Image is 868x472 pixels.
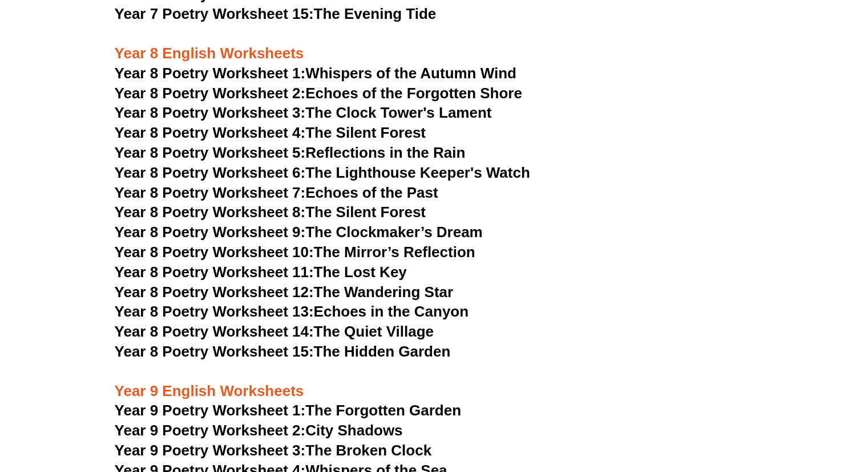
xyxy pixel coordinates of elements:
a: Year 8 Poetry Worksheet 11:The Lost Key [115,263,407,281]
a: Year 8 Poetry Worksheet 14:The Quiet Village [115,323,434,340]
span: Year 8 Poetry Worksheet 2: [115,85,306,102]
h3: Year 9 English Worksheets [115,362,754,401]
a: Year 9 Poetry Worksheet 3:The Broken Clock [115,442,432,459]
span: Year 8 Poetry Worksheet 7: [115,184,306,201]
a: Year 9 Poetry Worksheet 1:The Forgotten Garden [115,402,461,419]
span: Year 8 Poetry Worksheet 14: [115,323,314,340]
span: Year 8 Poetry Worksheet 8: [115,203,306,221]
span: Year 8 Poetry Worksheet 9: [115,223,306,241]
h3: Year 8 English Worksheets [115,25,754,63]
a: Year 8 Poetry Worksheet 7:Echoes of the Past [115,184,438,201]
a: Year 8 Poetry Worksheet 13:Echoes in the Canyon [115,303,469,320]
span: Year 8 Poetry Worksheet 4: [115,124,306,141]
span: Year 8 Poetry Worksheet 6: [115,164,306,181]
span: Year 8 Poetry Worksheet 1: [115,65,306,82]
span: Year 9 Poetry Worksheet 2: [115,422,306,439]
span: Year 9 Poetry Worksheet 1: [115,402,306,419]
span: Year 8 Poetry Worksheet 5: [115,144,306,161]
a: Year 8 Poetry Worksheet 6:The Lighthouse Keeper's Watch [115,164,530,181]
a: Year 7 Poetry Worksheet 15:The Evening Tide [115,5,437,22]
span: Year 8 Poetry Worksheet 10: [115,243,314,261]
span: Year 8 Poetry Worksheet 13: [115,303,314,320]
a: Year 8 Poetry Worksheet 9:The Clockmaker’s Dream [115,223,483,241]
a: Year 8 Poetry Worksheet 12:The Wandering Star [115,283,454,301]
a: Year 8 Poetry Worksheet 3:The Clock Tower's Lament [115,104,492,121]
a: Year 8 Poetry Worksheet 15:The Hidden Garden [115,343,451,360]
a: Year 9 Poetry Worksheet 2:City Shadows [115,422,403,439]
a: Year 8 Poetry Worksheet 10:The Mirror’s Reflection [115,243,475,261]
iframe: Chat Widget [678,343,868,472]
a: Year 8 Poetry Worksheet 2:Echoes of the Forgotten Shore [115,85,522,102]
a: Year 8 Poetry Worksheet 8:The Silent Forest [115,203,426,221]
a: Year 8 Poetry Worksheet 1:Whispers of the Autumn Wind [115,65,516,82]
a: Year 8 Poetry Worksheet 4:The Silent Forest [115,124,426,141]
span: Year 8 Poetry Worksheet 3: [115,104,306,121]
a: Year 8 Poetry Worksheet 5:Reflections in the Rain [115,144,466,161]
span: Year 9 Poetry Worksheet 3: [115,442,306,459]
span: Year 8 Poetry Worksheet 11: [115,263,314,281]
span: Year 7 Poetry Worksheet 15: [115,5,314,22]
span: Year 8 Poetry Worksheet 12: [115,283,314,301]
span: Year 8 Poetry Worksheet 15: [115,343,314,360]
